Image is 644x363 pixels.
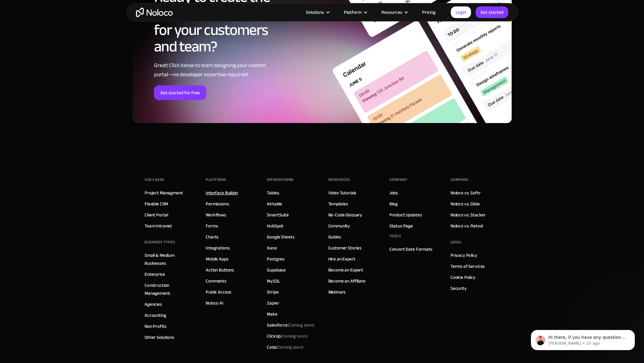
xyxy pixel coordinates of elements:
[451,189,481,197] a: Noloco vs. Softr
[145,238,175,247] div: BUSINESS TYPES
[206,288,231,296] a: Public Access
[522,317,644,360] iframe: Intercom notifications message
[281,332,307,340] span: (Coming soon)
[476,6,508,18] a: Get started
[389,200,398,208] a: Blog
[206,299,223,307] a: Noloco AI
[267,222,283,230] a: HubSpot
[267,288,278,296] a: Stripe
[267,332,307,340] div: ClickUp
[145,251,193,267] a: Small & Medium Businesses
[145,222,172,230] a: Team Intranet
[267,211,289,219] a: SmartSuite
[206,222,218,230] a: Forms
[389,245,432,253] a: Convert Date Formats
[206,175,226,184] div: Platform
[154,61,308,79] div: Great! Click below to start designing your custom portal—no developer expertise required!
[451,200,480,208] a: Noloco vs. Glide
[389,189,398,197] a: Jobs
[206,200,229,208] a: Permissions
[267,277,280,285] a: MySQL
[206,244,230,252] a: Integrations
[267,175,293,184] div: INTEGRATIONS
[328,200,348,208] a: Templates
[328,233,341,241] a: Guides
[344,8,362,16] div: Platform
[381,8,402,16] div: Resources
[154,85,206,100] a: Get started for free
[145,281,193,297] a: Construction Management
[277,343,304,351] span: (Coming soon)
[267,343,303,351] div: Coda
[451,211,486,219] a: Noloco vs. Stacker
[451,251,477,259] a: Privacy Policy
[389,211,422,219] a: Product Updates
[145,175,164,184] div: Use Cases
[267,310,277,318] a: Make
[267,266,286,274] a: Supabase
[451,284,467,292] a: Security
[145,322,166,330] a: Non Profits
[145,311,166,319] a: Accounting
[328,175,350,184] div: Resources
[145,270,165,278] a: Enterprise
[306,8,324,16] div: Solutions
[267,255,285,263] a: Postgres
[328,189,357,197] a: Video Tutorials
[451,262,485,270] a: Terms of Services
[389,222,413,230] a: Status Page
[267,189,279,197] a: Tables
[267,244,277,252] a: Xano
[267,299,279,307] a: Zapier
[206,233,219,241] a: Charts
[206,277,226,285] a: Comments
[328,255,355,263] a: Hire an Expert
[328,244,362,252] a: Customer Stories
[267,200,282,208] a: Airtable
[145,300,162,308] a: Agencies
[298,8,336,16] div: Solutions
[389,231,401,241] div: Tools
[267,321,315,329] div: Salesforce
[451,175,469,184] div: Compare
[145,211,168,219] a: Client Portal
[145,189,183,197] a: Project Managment
[136,8,173,17] a: home
[328,211,362,219] a: No-Code Glossary
[145,200,168,208] a: Flexible CRM
[206,266,234,274] a: Action Buttons
[288,321,315,329] span: (Coming soon)
[328,288,346,296] a: Webinars
[389,175,407,184] div: Company
[336,8,374,16] div: Platform
[328,266,363,274] a: Become an Expert
[374,8,414,16] div: Resources
[206,255,228,263] a: Mobile Apps
[451,6,471,18] a: Login
[145,333,174,341] a: Other Solutions
[267,233,294,241] a: Google Sheets
[451,273,476,281] a: Cookie Policy
[414,8,443,16] a: Pricing
[206,189,238,197] a: Interface Builder
[328,277,366,285] a: Become an Affiliate
[328,222,350,230] a: Community
[206,211,226,219] a: Workflows
[451,222,483,230] a: Noloco vs. Retool
[451,238,462,247] div: Legal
